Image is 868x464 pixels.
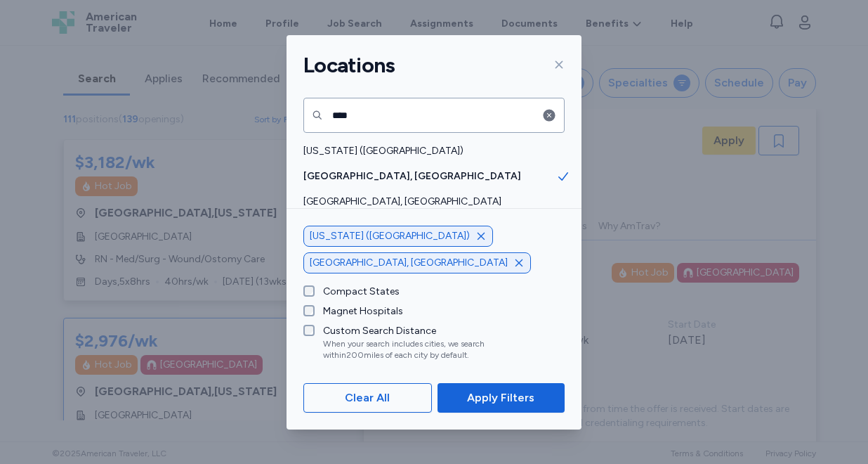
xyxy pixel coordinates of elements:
div: When your search includes cities, we search within 200 miles of each city by default. [323,338,542,361]
label: Compact States [315,285,400,299]
span: [US_STATE] ([GEOGRAPHIC_DATA]) [303,144,556,158]
label: Magnet Hospitals [315,304,403,318]
button: Apply Filters [438,383,565,413]
span: [GEOGRAPHIC_DATA], [GEOGRAPHIC_DATA] [303,169,556,183]
span: [GEOGRAPHIC_DATA], [GEOGRAPHIC_DATA] [303,195,556,209]
button: Clear All [303,383,432,413]
div: Custom Search Distance [323,324,542,338]
span: Apply Filters [467,389,534,406]
h1: Locations [303,52,395,79]
span: [GEOGRAPHIC_DATA], [GEOGRAPHIC_DATA] [310,256,508,270]
span: Clear All [345,389,390,406]
span: [US_STATE] ([GEOGRAPHIC_DATA]) [310,229,470,243]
